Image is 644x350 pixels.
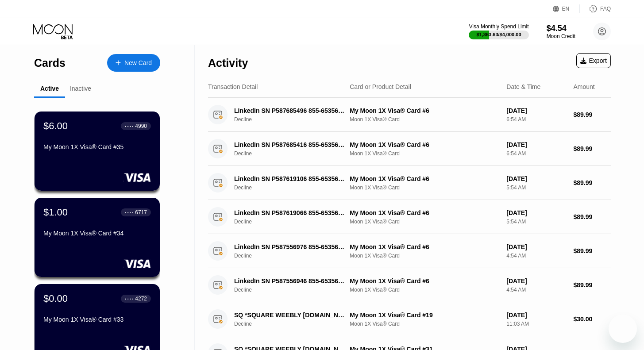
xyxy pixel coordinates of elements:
[506,219,566,225] div: 5:54 AM
[35,112,160,191] div: $6.00● ● ● ●4990My Moon 1X Visa® Card #35
[574,213,611,220] div: $89.99
[135,123,147,129] div: 4990
[43,143,151,150] div: My Moon 1X Visa® Card #35
[107,54,160,72] div: New Card
[547,24,575,39] div: $4.54Moon Credit
[477,32,521,37] div: $1,363.63 / $4,000.00
[469,23,528,39] div: Visa Monthly Spend Limit$1,363.63/$4,000.00
[350,243,499,250] div: My Moon 1X Visa® Card #6
[506,185,566,191] div: 5:54 AM
[234,253,355,259] div: Decline
[574,247,611,254] div: $89.99
[43,120,68,132] div: $6.00
[574,179,611,186] div: $89.99
[350,150,499,157] div: Moon 1X Visa® Card
[208,83,258,90] div: Transaction Detail
[506,277,566,285] div: [DATE]
[234,116,355,123] div: Decline
[125,125,134,127] div: ● ● ● ●
[208,166,611,200] div: LinkedIn SN P587619106 855-6535653 USDeclineMy Moon 1X Visa® Card #6Moon 1X Visa® Card[DATE]5:54 ...
[506,209,566,216] div: [DATE]
[350,219,499,225] div: Moon 1X Visa® Card
[208,234,611,268] div: LinkedIn SN P587556976 855-6535653 USDeclineMy Moon 1X Visa® Card #6Moon 1X Visa® Card[DATE]4:54 ...
[234,141,347,148] div: LinkedIn SN P587685416 855-6535653 US
[350,185,499,191] div: Moon 1X Visa® Card
[208,200,611,234] div: LinkedIn SN P587619066 855-6535653 USDeclineMy Moon 1X Visa® Card #6Moon 1X Visa® Card[DATE]5:54 ...
[547,33,575,39] div: Moon Credit
[234,277,347,285] div: LinkedIn SN P587556946 855-6535653 US
[234,175,347,182] div: LinkedIn SN P587619106 855-6535653 US
[350,107,499,114] div: My Moon 1X Visa® Card #6
[506,243,566,250] div: [DATE]
[580,57,607,64] div: Export
[506,107,566,114] div: [DATE]
[135,209,147,215] div: 6717
[574,315,611,323] div: $30.00
[609,315,637,343] iframe: Button to launch messaging window
[35,198,160,277] div: $1.00● ● ● ●6717My Moon 1X Visa® Card #34
[506,141,566,148] div: [DATE]
[125,211,134,214] div: ● ● ● ●
[234,243,347,250] div: LinkedIn SN P587556976 855-6535653 US
[70,85,91,92] div: Inactive
[600,6,611,12] div: FAQ
[350,277,499,285] div: My Moon 1X Visa® Card #6
[350,253,499,259] div: Moon 1X Visa® Card
[208,57,248,69] div: Activity
[43,230,151,237] div: My Moon 1X Visa® Card #34
[350,83,411,90] div: Card or Product Detail
[34,57,66,69] div: Cards
[576,53,611,68] div: Export
[43,293,68,304] div: $0.00
[43,207,68,218] div: $1.00
[506,175,566,182] div: [DATE]
[506,312,566,319] div: [DATE]
[506,150,566,157] div: 6:54 AM
[234,150,355,157] div: Decline
[350,287,499,293] div: Moon 1X Visa® Card
[234,219,355,225] div: Decline
[40,85,59,92] div: Active
[574,83,595,90] div: Amount
[350,175,499,182] div: My Moon 1X Visa® Card #6
[135,296,147,302] div: 4272
[43,316,151,323] div: My Moon 1X Visa® Card #33
[350,141,499,148] div: My Moon 1X Visa® Card #6
[350,321,499,327] div: Moon 1X Visa® Card
[208,268,611,302] div: LinkedIn SN P587556946 855-6535653 USDeclineMy Moon 1X Visa® Card #6Moon 1X Visa® Card[DATE]4:54 ...
[208,98,611,132] div: LinkedIn SN P587685496 855-6535653 USDeclineMy Moon 1X Visa® Card #6Moon 1X Visa® Card[DATE]6:54 ...
[506,83,540,90] div: Date & Time
[234,321,355,327] div: Decline
[124,59,152,67] div: New Card
[574,145,611,152] div: $89.99
[234,107,347,114] div: LinkedIn SN P587685496 855-6535653 US
[234,287,355,293] div: Decline
[125,297,134,300] div: ● ● ● ●
[208,132,611,166] div: LinkedIn SN P587685416 855-6535653 USDeclineMy Moon 1X Visa® Card #6Moon 1X Visa® Card[DATE]6:54 ...
[547,24,575,33] div: $4.54
[506,116,566,123] div: 6:54 AM
[234,209,347,216] div: LinkedIn SN P587619066 855-6535653 US
[562,6,570,12] div: EN
[506,321,566,327] div: 11:03 AM
[350,209,499,216] div: My Moon 1X Visa® Card #6
[234,185,355,191] div: Decline
[469,23,528,30] div: Visa Monthly Spend Limit
[574,111,611,118] div: $89.99
[350,116,499,123] div: Moon 1X Visa® Card
[506,287,566,293] div: 4:54 AM
[208,302,611,336] div: SQ *SQUARE WEEBLY [DOMAIN_NAME] USDeclineMy Moon 1X Visa® Card #19Moon 1X Visa® Card[DATE]11:03 A...
[234,312,347,319] div: SQ *SQUARE WEEBLY [DOMAIN_NAME] US
[506,253,566,259] div: 4:54 AM
[580,4,611,13] div: FAQ
[553,4,580,13] div: EN
[350,312,499,319] div: My Moon 1X Visa® Card #19
[574,281,611,288] div: $89.99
